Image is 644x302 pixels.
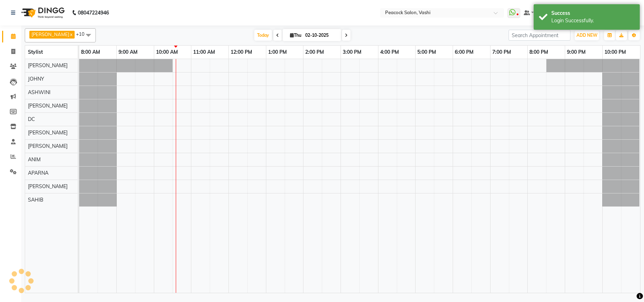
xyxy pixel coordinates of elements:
[69,31,72,37] a: x
[28,197,43,203] span: SAHIB
[76,31,90,37] span: +10
[491,47,513,57] a: 7:00 PM
[28,76,44,82] span: JOHNY
[575,30,599,40] button: ADD NEW
[191,47,217,57] a: 11:00 AM
[28,49,43,55] span: Stylist
[78,3,109,23] b: 08047224946
[28,143,68,149] span: [PERSON_NAME]
[18,3,66,23] img: logo
[229,47,254,57] a: 12:00 PM
[509,30,570,41] input: Search Appointment
[31,31,69,37] span: [PERSON_NAME]
[266,47,289,57] a: 1:00 PM
[28,156,41,163] span: ANIM
[341,47,363,57] a: 3:00 PM
[453,47,475,57] a: 6:00 PM
[378,47,401,57] a: 4:00 PM
[603,47,628,57] a: 10:00 PM
[154,47,180,57] a: 10:00 AM
[117,47,139,57] a: 9:00 AM
[28,103,68,109] span: [PERSON_NAME]
[28,62,68,69] span: [PERSON_NAME]
[528,47,550,57] a: 8:00 PM
[288,33,303,38] span: Thu
[254,30,272,41] span: Today
[565,47,587,57] a: 9:00 PM
[28,116,35,122] span: DC
[551,17,634,24] div: Login Successfully.
[551,10,634,17] div: Success
[303,47,326,57] a: 2:00 PM
[416,47,438,57] a: 5:00 PM
[28,183,68,190] span: [PERSON_NAME]
[28,89,51,95] span: ASHWINI
[79,47,102,57] a: 8:00 AM
[28,170,48,176] span: APARNA
[303,30,338,41] input: 2025-10-02
[28,129,68,136] span: [PERSON_NAME]
[576,33,597,38] span: ADD NEW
